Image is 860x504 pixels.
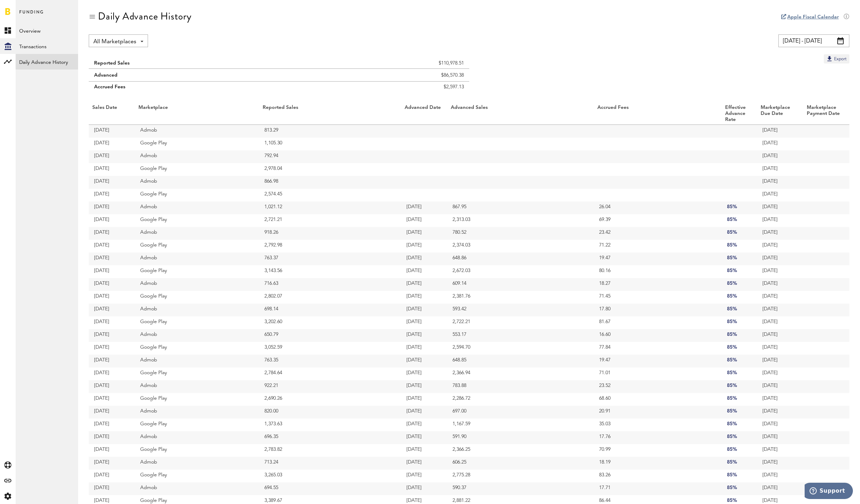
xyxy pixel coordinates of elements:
td: $86,570.38 [303,69,469,82]
td: Google Play [135,240,259,253]
td: Admob [135,227,259,240]
a: Daily Advance History [16,54,78,70]
td: [DATE] [757,406,803,419]
td: 648.86 [447,253,594,265]
a: Apple Fiscal Calendar [787,15,839,20]
td: Google Play [135,291,259,304]
td: Admob [135,329,259,342]
td: [DATE] [757,138,803,150]
td: 18.19 [594,457,722,470]
th: Effective Advance Rate [722,103,757,125]
td: 80.16 [594,265,722,278]
td: 23.42 [594,227,722,240]
td: 68.60 [594,393,722,406]
th: Advanced Sales [447,103,594,125]
td: Accrued Fees [89,82,303,96]
td: 85% [722,278,757,291]
td: [DATE] [757,278,803,291]
td: 85% [722,265,757,278]
td: [DATE] [401,214,447,227]
td: 2,784.64 [259,367,401,380]
td: Google Play [135,367,259,380]
td: 85% [722,253,757,265]
td: 648.85 [447,355,594,367]
td: [DATE] [89,367,135,380]
td: [DATE] [401,278,447,291]
td: 70.99 [594,444,722,457]
td: Admob [135,380,259,393]
td: 85% [722,457,757,470]
td: Admob [135,406,259,419]
td: Admob [135,201,259,214]
td: Admob [135,253,259,265]
td: Admob [135,304,259,316]
td: [DATE] [401,304,447,316]
div: Daily Advance History [98,11,192,22]
td: 2,374.03 [447,240,594,253]
td: 83.26 [594,470,722,482]
a: Overview [16,23,78,38]
td: 16.60 [594,329,722,342]
th: Marketplace Due Date [757,103,803,125]
td: [DATE] [401,406,447,419]
td: [DATE] [401,457,447,470]
td: [DATE] [89,176,135,189]
td: [DATE] [757,431,803,444]
td: 3,265.03 [259,470,401,482]
td: 716.63 [259,278,401,291]
td: 85% [722,342,757,355]
td: [DATE] [89,393,135,406]
iframe: Opens a widget where you can find more information [805,483,853,500]
td: Google Play [135,470,259,482]
td: [DATE] [89,316,135,329]
td: 35.03 [594,419,722,431]
td: [DATE] [89,291,135,304]
td: 85% [722,201,757,214]
td: [DATE] [401,470,447,482]
td: 2,286.72 [447,393,594,406]
td: 792.94 [259,150,401,163]
td: [DATE] [757,227,803,240]
td: 2,792.98 [259,240,401,253]
td: 2,802.07 [259,291,401,304]
td: [DATE] [89,214,135,227]
td: $110,978.51 [303,54,469,69]
td: [DATE] [89,163,135,176]
th: Reported Sales [259,103,401,125]
td: 2,721.21 [259,214,401,227]
td: 85% [722,214,757,227]
td: 606.25 [447,457,594,470]
td: 2,366.25 [447,444,594,457]
td: [DATE] [89,380,135,393]
td: 2,775.28 [447,470,594,482]
td: Admob [135,482,259,495]
td: [DATE] [401,419,447,431]
td: 20.91 [594,406,722,419]
td: [DATE] [757,304,803,316]
a: Transactions [16,38,78,54]
td: [DATE] [757,380,803,393]
td: [DATE] [401,380,447,393]
td: Google Play [135,393,259,406]
td: [DATE] [89,355,135,367]
span: Funding [19,8,44,23]
td: Google Play [135,419,259,431]
td: [DATE] [89,457,135,470]
th: Advanced Date [401,103,447,125]
td: [DATE] [89,482,135,495]
button: Export [824,54,849,63]
td: [DATE] [757,482,803,495]
td: [DATE] [757,470,803,482]
td: 763.37 [259,253,401,265]
td: 2,978.04 [259,163,401,176]
td: [DATE] [89,227,135,240]
td: Admob [135,176,259,189]
th: Accrued Fees [594,103,722,125]
td: Google Play [135,138,259,150]
td: 85% [722,406,757,419]
td: [DATE] [757,329,803,342]
td: 85% [722,431,757,444]
td: 713.24 [259,457,401,470]
td: 85% [722,470,757,482]
td: Google Play [135,214,259,227]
